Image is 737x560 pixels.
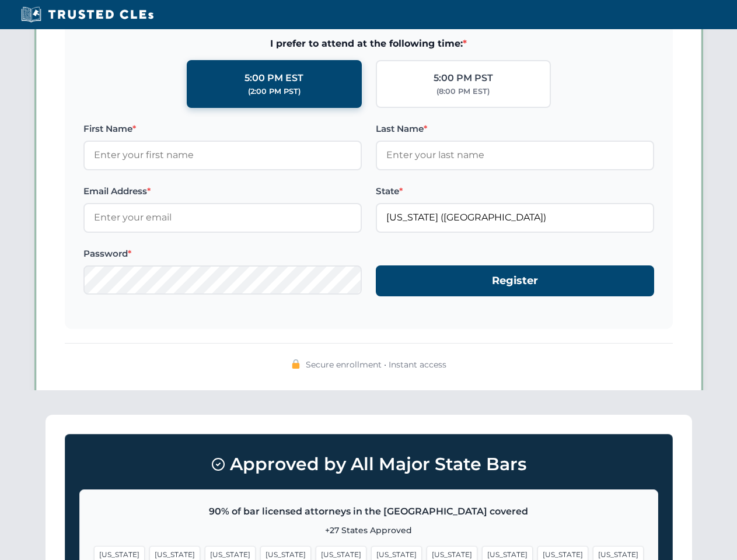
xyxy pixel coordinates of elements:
[83,184,362,198] label: Email Address
[94,504,644,519] p: 90% of bar licensed attorneys in the [GEOGRAPHIC_DATA] covered
[79,449,658,480] h3: Approved by All Major State Bars
[83,122,362,136] label: First Name
[248,86,301,97] div: (2:00 PM PST)
[83,247,362,261] label: Password
[306,358,446,371] span: Secure enrollment • Instant access
[376,141,654,170] input: Enter your last name
[291,359,301,369] img: 🔒
[83,203,362,232] input: Enter your email
[83,141,362,170] input: Enter your first name
[244,71,303,86] div: 5:00 PM EST
[436,86,490,97] div: (8:00 PM EST)
[83,36,654,51] span: I prefer to attend at the following time:
[376,184,654,198] label: State
[434,71,493,86] div: 5:00 PM PST
[18,6,157,23] img: Trusted CLEs
[94,524,644,537] p: +27 States Approved
[376,265,654,296] button: Register
[376,203,654,232] input: Florida (FL)
[376,122,654,136] label: Last Name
